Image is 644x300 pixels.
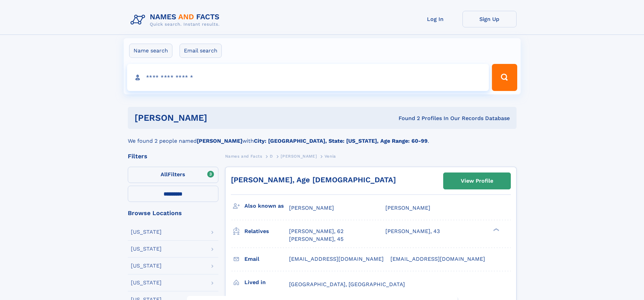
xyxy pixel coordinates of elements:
div: We found 2 people named with . [128,129,517,145]
a: [PERSON_NAME], 45 [289,235,343,243]
a: [PERSON_NAME], 62 [289,228,343,235]
a: D [270,152,273,160]
div: Filters [128,153,218,159]
div: [US_STATE] [131,246,162,252]
div: Found 2 Profiles In Our Records Database [303,115,510,122]
div: Browse Locations [128,210,218,216]
h3: Email [244,253,289,265]
b: [PERSON_NAME] [197,138,242,144]
span: [GEOGRAPHIC_DATA], [GEOGRAPHIC_DATA] [289,281,405,287]
a: View Profile [444,173,510,189]
span: [PERSON_NAME] [289,205,334,211]
h1: [PERSON_NAME] [135,114,303,122]
a: Sign Up [462,11,517,27]
a: [PERSON_NAME], Age [DEMOGRAPHIC_DATA] [231,176,396,184]
span: [PERSON_NAME] [281,154,317,159]
span: [EMAIL_ADDRESS][DOMAIN_NAME] [289,256,384,262]
a: Names and Facts [225,152,262,160]
div: [US_STATE] [131,263,162,269]
div: [US_STATE] [131,280,162,285]
h3: Relatives [244,226,289,237]
a: Log In [408,11,462,27]
div: View Profile [461,173,493,189]
span: D [270,154,273,159]
img: Logo Names and Facts [128,11,225,29]
h3: Also known as [244,200,289,212]
label: Name search [129,44,172,58]
span: [EMAIL_ADDRESS][DOMAIN_NAME] [390,256,485,262]
span: [PERSON_NAME] [385,205,430,211]
span: All [161,171,168,178]
b: City: [GEOGRAPHIC_DATA], State: [US_STATE], Age Range: 60-99 [254,138,428,144]
div: [US_STATE] [131,229,162,235]
a: [PERSON_NAME], 43 [385,228,440,235]
h3: Lived in [244,277,289,288]
a: [PERSON_NAME] [281,152,317,160]
span: Venia [325,154,336,159]
label: Filters [128,167,218,183]
input: search input [127,64,489,91]
label: Email search [180,44,222,58]
button: Search Button [492,64,517,91]
div: ❯ [492,228,500,232]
